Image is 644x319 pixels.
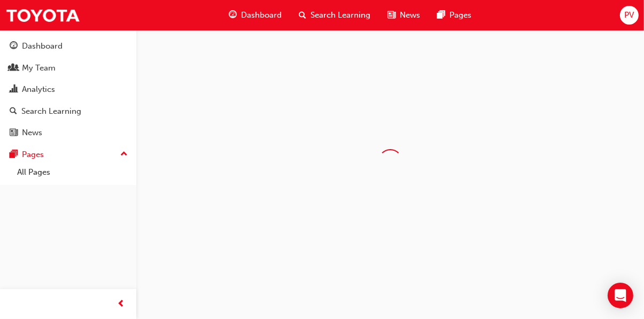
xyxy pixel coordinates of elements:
span: chart-icon [10,85,18,95]
button: DashboardMy TeamAnalyticsSearch LearningNews [4,34,132,145]
a: Search Learning [4,102,132,121]
a: Analytics [4,80,132,99]
span: news-icon [10,128,18,138]
div: News [22,127,42,139]
img: Trak [5,3,80,27]
a: News [4,123,132,143]
div: Pages [22,149,44,161]
button: PV [620,6,639,25]
a: Dashboard [4,36,132,56]
span: Search Learning [311,9,370,21]
div: My Team [22,62,56,74]
span: search-icon [299,9,306,22]
div: Dashboard [22,40,63,52]
a: news-iconNews [379,4,429,26]
span: prev-icon [118,298,126,311]
a: My Team [4,58,132,78]
span: people-icon [10,64,18,73]
span: guage-icon [229,9,237,22]
a: pages-iconPages [429,4,480,26]
span: pages-icon [10,150,18,160]
span: Dashboard [241,9,282,21]
button: Pages [4,145,132,165]
div: Analytics [22,83,55,96]
span: search-icon [10,107,17,116]
a: guage-iconDashboard [220,4,290,26]
span: Pages [449,9,471,21]
div: Search Learning [21,105,81,118]
a: All Pages [13,164,132,181]
span: up-icon [120,147,128,161]
div: Open Intercom Messenger [608,283,633,308]
span: news-icon [387,9,395,22]
span: PV [624,9,634,21]
a: search-iconSearch Learning [290,4,379,26]
span: guage-icon [10,42,18,51]
span: News [400,9,420,21]
span: pages-icon [437,9,445,22]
